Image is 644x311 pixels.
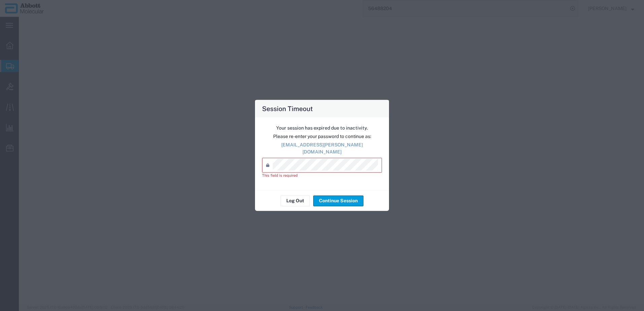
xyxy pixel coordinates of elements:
h4: Session Timeout [262,104,313,113]
div: This field is required [262,173,382,178]
p: Please re-enter your password to continue as: [262,133,382,140]
button: Continue Session [313,195,363,206]
button: Log Out [281,195,310,206]
p: Your session has expired due to inactivity. [262,125,382,132]
p: [EMAIL_ADDRESS][PERSON_NAME][DOMAIN_NAME] [262,141,382,155]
